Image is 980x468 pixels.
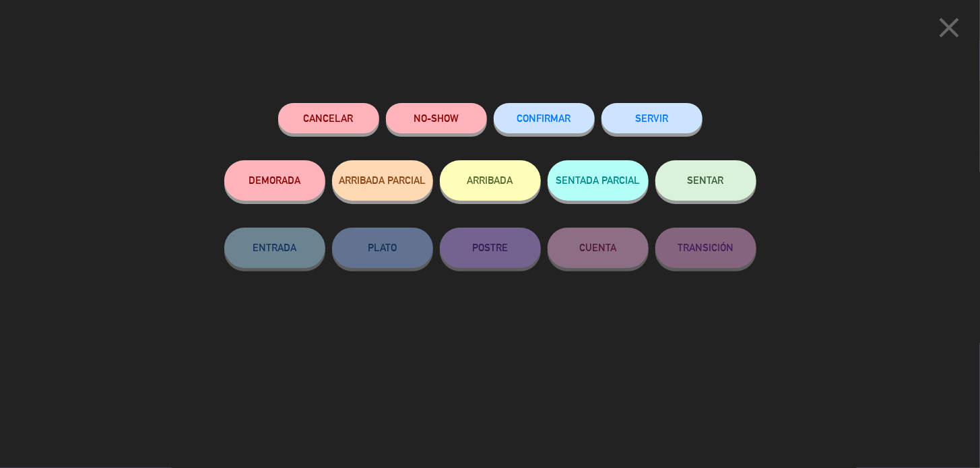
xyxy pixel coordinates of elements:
[440,160,541,201] button: ARRIBADA
[932,11,966,44] i: close
[494,103,595,133] button: CONFIRMAR
[548,160,649,201] button: SENTADA PARCIAL
[332,228,433,268] button: PLATO
[928,10,970,50] button: close
[688,174,724,186] span: SENTAR
[224,228,325,268] button: ENTRADA
[386,103,487,133] button: NO-SHOW
[440,228,541,268] button: POSTRE
[548,228,649,268] button: CUENTA
[332,160,433,201] button: ARRIBADA PARCIAL
[339,174,426,186] span: ARRIBADA PARCIAL
[655,160,756,201] button: SENTAR
[224,160,325,201] button: DEMORADA
[278,103,379,133] button: Cancelar
[655,228,756,268] button: TRANSICIÓN
[517,112,571,124] span: CONFIRMAR
[601,103,703,133] button: SERVIR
